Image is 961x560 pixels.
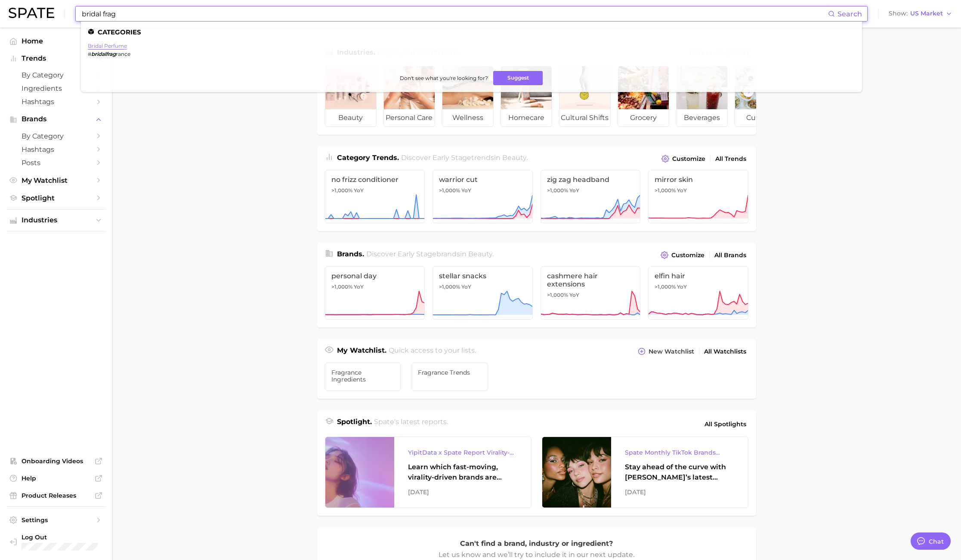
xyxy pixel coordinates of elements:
[22,98,90,106] span: Hashtags
[439,272,526,280] span: stellar snacks
[713,153,748,165] a: All Trends
[442,109,493,126] span: wellness
[22,71,90,79] span: by Category
[501,109,552,126] span: homecare
[502,154,526,162] span: beauty
[547,175,634,184] span: zig zag headband
[7,68,105,82] a: by Category
[649,348,694,355] span: New Watchlist
[389,345,476,357] h2: Quick access to your lists.
[325,266,425,320] a: personal day>1,000% YoY
[366,250,494,258] span: Discover Early Stage brands in .
[7,174,105,187] a: My Watchlist
[91,51,116,57] em: bridalfrag
[22,159,90,167] span: Posts
[433,266,533,320] a: stellar snacks>1,000% YoY
[547,187,568,194] span: >1,000%
[442,66,494,127] a: wellness
[655,187,676,194] span: >1,000%
[22,55,90,62] span: Trends
[7,82,105,95] a: Ingredients
[81,6,828,21] input: Search here for a brand, industry, or ingredient
[677,283,687,290] span: YoY
[7,191,105,205] a: Spotlight
[618,109,669,126] span: grocery
[714,252,746,259] span: All Brands
[7,143,105,156] a: Hashtags
[22,533,111,541] span: Log Out
[715,155,746,163] span: All Trends
[7,514,105,526] a: Settings
[7,214,105,227] button: Industries
[439,187,460,194] span: >1,000%
[331,369,395,383] span: Fragrance Ingredients
[648,266,748,320] a: elfin hair>1,000% YoY
[493,71,543,85] button: Suggest
[418,369,482,376] span: Fragrance Trends
[337,345,386,357] h1: My Watchlist.
[569,187,579,194] span: YoY
[468,250,492,258] span: beauty
[22,145,90,154] span: Hashtags
[625,462,734,483] div: Stay ahead of the curve with [PERSON_NAME]’s latest monthly tracker, spotlighting the fastest-gro...
[541,266,641,320] a: cashmere hair extensions>1,000% YoY
[88,51,91,57] span: #
[22,84,90,92] span: Ingredients
[7,455,105,468] a: Onboarding Videos
[7,156,105,169] a: Posts
[331,272,419,280] span: personal day
[22,457,90,465] span: Onboarding Videos
[655,175,742,184] span: mirror skin
[735,109,786,126] span: culinary
[325,170,425,223] a: no frizz conditioner>1,000% YoY
[636,345,696,357] button: New Watchlist
[325,437,531,508] a: YipitData x Spate Report Virality-Driven Brands Are Taking a Slice of the Beauty PieLearn which f...
[331,187,352,194] span: >1,000%
[7,52,105,65] button: Trends
[439,175,526,184] span: warrior cut
[659,153,707,165] button: Customize
[337,417,372,431] h1: Spotlight.
[22,132,90,140] span: by Category
[22,37,90,45] span: Home
[337,250,364,258] span: Brands .
[374,417,448,431] h2: Spate's latest reports.
[7,472,105,485] a: Help
[331,283,352,290] span: >1,000%
[677,187,687,194] span: YoY
[7,95,105,108] a: Hashtags
[625,447,734,458] div: Spate Monthly TikTok Brands Tracker
[325,109,376,126] span: beauty
[677,109,727,126] span: beverages
[702,417,748,431] a: All Spotlights
[712,249,748,261] a: All Brands
[408,462,517,483] div: Learn which fast-moving, virality-driven brands are leading the pack, the risks of viral growth, ...
[22,516,90,524] span: Settings
[7,129,105,143] a: by Category
[384,109,435,126] span: personal care
[354,283,364,290] span: YoY
[9,8,54,18] img: SPATE
[910,11,943,16] span: US Market
[7,113,105,126] button: Brands
[655,283,676,290] span: >1,000%
[618,66,669,127] a: grocery
[541,170,641,223] a: zig zag headband>1,000% YoY
[116,51,130,57] span: rance
[354,187,364,194] span: YoY
[7,489,105,502] a: Product Releases
[325,66,377,127] a: beauty
[501,66,552,127] a: homecare
[837,10,862,18] span: Search
[22,115,90,123] span: Brands
[705,419,746,429] span: All Spotlights
[408,487,517,497] div: [DATE]
[325,363,402,391] a: Fragrance Ingredients
[411,363,488,391] a: Fragrance Trends
[889,11,908,16] span: Show
[22,492,90,499] span: Product Releases
[542,437,748,508] a: Spate Monthly TikTok Brands TrackerStay ahead of the curve with [PERSON_NAME]’s latest monthly tr...
[655,272,742,280] span: elfin hair
[702,346,748,357] a: All Watchlists
[88,43,127,49] a: bridal perfume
